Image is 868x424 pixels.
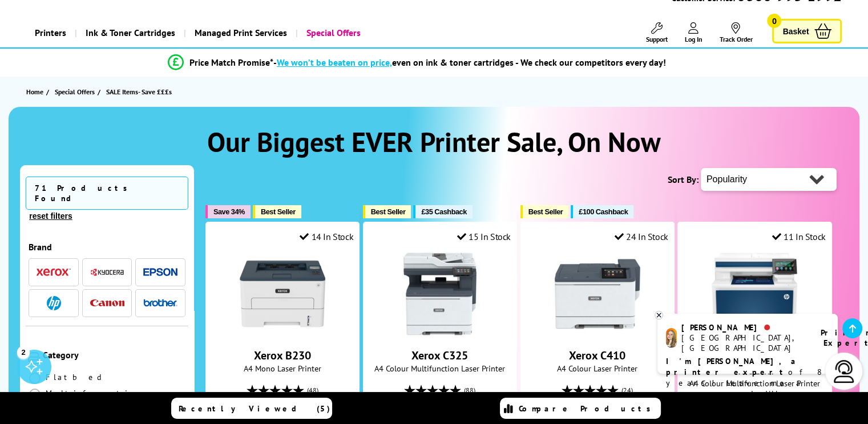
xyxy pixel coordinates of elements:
a: Xerox C325 [397,327,483,339]
a: Ink & Toner Cartridges [75,18,184,47]
button: Best Seller [520,205,569,218]
a: Special Offers [55,86,98,98]
button: Best Seller [253,205,301,218]
div: [PERSON_NAME] [681,322,806,333]
a: Compare Products [500,398,661,419]
a: Xerox C410 [569,348,625,363]
div: 2 [17,346,30,358]
span: Save 34% [213,207,245,216]
a: Xerox B230 [240,327,325,339]
div: 11 In Stock [772,231,825,242]
span: £35 Cashback [421,207,466,216]
span: A4 Mono Laser Printer [212,363,353,374]
img: Xerox C410 [555,251,640,337]
img: HP Color LaserJet Pro MFP 4302dw [712,251,797,337]
span: Multifunction [46,388,153,398]
h1: Our Biggest EVER Printer Sale, On Now [20,124,848,159]
button: Best Seller [363,205,411,218]
img: Xerox C325 [397,251,483,337]
a: Log In [684,22,702,43]
button: reset filters [26,211,75,221]
span: Log In [684,35,702,43]
a: Xerox C325 [411,348,468,363]
div: Category [43,349,185,361]
span: (24) [621,379,633,401]
span: Price Match Promise* [189,57,273,68]
a: Basket 0 [772,19,842,43]
button: £100 Cashback [571,205,633,218]
div: Brand [29,241,185,253]
a: Printers [26,18,75,47]
span: Recently Viewed (5) [179,403,330,414]
span: We won’t be beaten on price, [277,57,392,68]
div: 24 In Stock [615,231,668,242]
button: Kyocera [87,265,128,280]
span: £100 Cashback [579,207,628,216]
a: Xerox B230 [254,348,311,363]
span: Special Offers [55,86,95,98]
span: 71 Products Found [26,177,188,210]
img: amy-livechat.png [666,328,677,348]
span: Sort By: [668,174,699,185]
p: of 8 years! Leave me a message and I'll respond ASAP [666,356,829,410]
button: HP [33,295,74,311]
button: Epson [140,265,181,280]
span: 0 [767,14,781,28]
div: 15 In Stock [457,231,511,242]
a: Special Offers [296,18,369,47]
span: A4 Colour Multifunction Laser Printer [369,363,511,374]
span: A4 Colour Laser Printer [527,363,668,374]
img: Brother [143,299,177,307]
img: HP [47,296,61,310]
span: Best Seller [261,207,296,216]
img: Canon [90,299,124,307]
a: Track Order [719,22,752,43]
img: Epson [143,268,177,277]
a: Xerox C410 [555,327,640,339]
img: Kyocera [90,268,124,277]
span: SALE Items- Save £££s [106,87,172,96]
span: Ink & Toner Cartridges [86,18,175,47]
span: Best Seller [528,207,563,216]
a: Home [26,86,46,98]
span: Compare Products [519,403,657,414]
span: Best Seller [371,207,406,216]
b: I'm [PERSON_NAME], a printer expert [666,356,799,377]
div: 14 In Stock [300,231,353,242]
button: Save 34% [205,205,251,218]
span: (48) [306,379,318,401]
img: user-headset-light.svg [833,360,855,383]
img: Xerox B230 [240,251,325,337]
div: - even on ink & toner cartridges - We check our competitors every day! [273,57,666,68]
button: Xerox [33,265,74,280]
li: modal_Promise [6,53,828,73]
a: Managed Print Services [184,18,296,47]
div: [GEOGRAPHIC_DATA], [GEOGRAPHIC_DATA] [681,333,806,353]
button: Canon [87,295,128,311]
a: Recently Viewed (5) [171,398,332,419]
img: Xerox [37,268,71,276]
span: Flatbed [46,372,106,382]
a: Support [645,22,667,43]
span: Support [645,35,667,43]
span: (88) [464,379,475,401]
button: £35 Cashback [413,205,472,218]
span: Basket [782,23,809,39]
button: Brother [140,295,181,311]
